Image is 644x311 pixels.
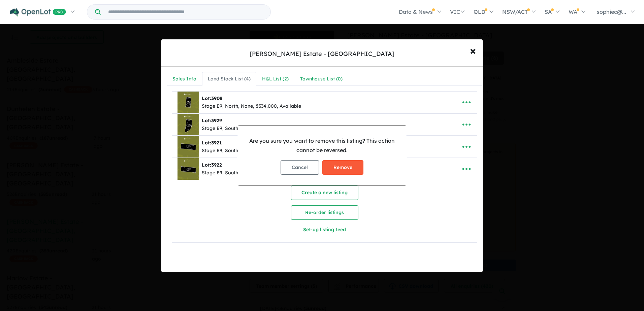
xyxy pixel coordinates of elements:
[322,160,363,175] button: Remove
[597,8,626,15] span: sophiec@...
[10,8,66,16] img: Openlot PRO Logo White
[244,136,400,154] p: Are you sure you want to remove this listing? This action cannot be reversed.
[281,160,319,175] button: Cancel
[102,5,269,19] input: Try estate name, suburb, builder or developer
